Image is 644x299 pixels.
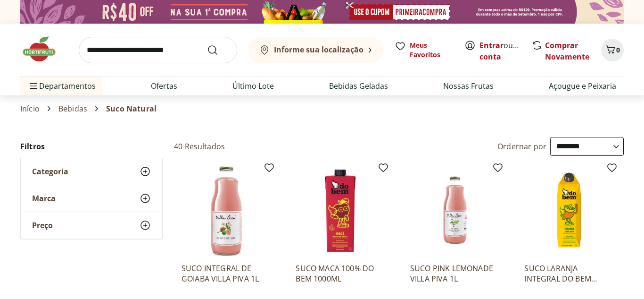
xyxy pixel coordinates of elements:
img: SUCO INTEGRAL DE GOIABA VILLA PIVA 1L [182,166,271,256]
img: Hortifruti [20,35,67,63]
a: Bebidas Geladas [329,80,388,92]
a: Comprar Novamente [545,40,589,62]
a: Início [20,104,40,113]
a: SUCO PINK LEMONADE VILLA PIVA 1L [410,263,500,284]
a: Entrar [479,40,504,51]
button: Informe sua localização [248,37,383,63]
img: SUCO LARANJA INTEGRAL DO BEM 1000ML [524,166,614,256]
button: Carrinho [601,39,624,61]
label: Ordernar por [497,141,546,152]
a: Meus Favoritos [395,41,453,60]
h2: Filtros [20,137,163,156]
span: Marca [32,194,56,203]
span: ou [479,40,521,62]
span: Suco Natural [106,104,157,113]
a: SUCO MACA 100% DO BEM 1000ML [296,263,385,284]
span: Departamentos [28,75,96,97]
a: Açougue e Peixaria [549,80,616,92]
button: Submit Search [207,44,230,56]
button: Preço [21,212,162,239]
h2: 40 Resultados [174,141,225,152]
a: Último Lote [232,80,274,92]
span: Categoria [32,167,68,176]
a: SUCO LARANJA INTEGRAL DO BEM 1000ML [524,263,614,284]
button: Categoria [21,158,162,185]
a: Nossas Frutas [443,80,494,92]
a: Criar conta [479,40,531,62]
span: Meus Favoritos [410,41,453,60]
b: Informe sua localização [274,44,363,55]
button: Menu [28,75,39,97]
img: SUCO PINK LEMONADE VILLA PIVA 1L [410,166,500,256]
input: search [79,37,237,63]
span: 0 [616,45,620,54]
img: SUCO MACA 100% DO BEM 1000ML [296,166,385,256]
a: Bebidas [58,104,87,113]
a: Ofertas [151,80,177,92]
span: Preço [32,221,53,230]
button: Marca [21,185,162,212]
a: SUCO INTEGRAL DE GOIABA VILLA PIVA 1L [182,263,271,284]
